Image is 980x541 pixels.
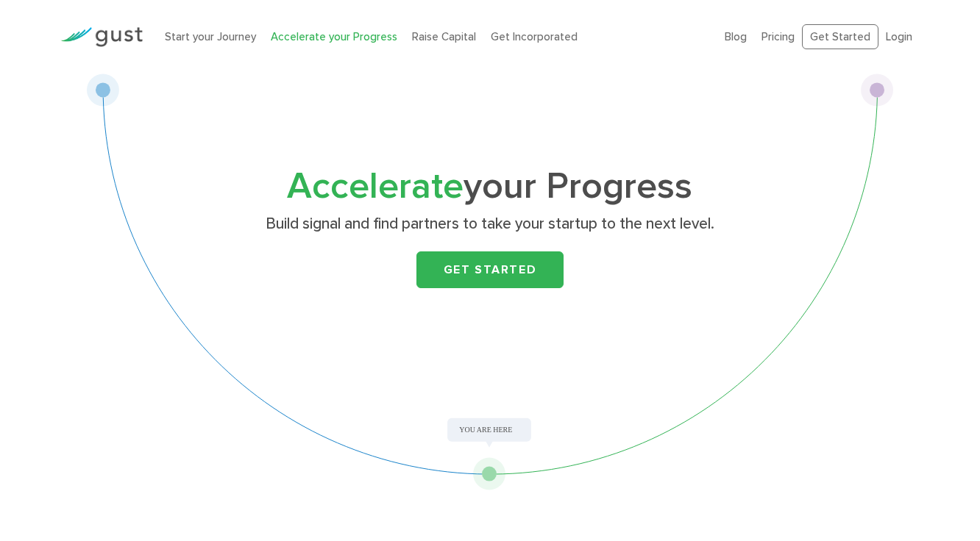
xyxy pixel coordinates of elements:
[412,30,476,43] a: Raise Capital
[725,30,747,43] a: Blog
[271,30,397,43] a: Accelerate your Progress
[60,27,143,47] img: Gust Logo
[165,30,256,43] a: Start your Journey
[761,30,795,43] a: Pricing
[287,165,464,208] span: Accelerate
[205,214,775,234] p: Build signal and find partners to take your startup to the next level.
[802,24,878,50] a: Get Started
[491,30,578,43] a: Get Incorporated
[886,30,912,43] a: Login
[199,170,781,204] h1: your Progress
[416,251,564,288] a: Get Started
